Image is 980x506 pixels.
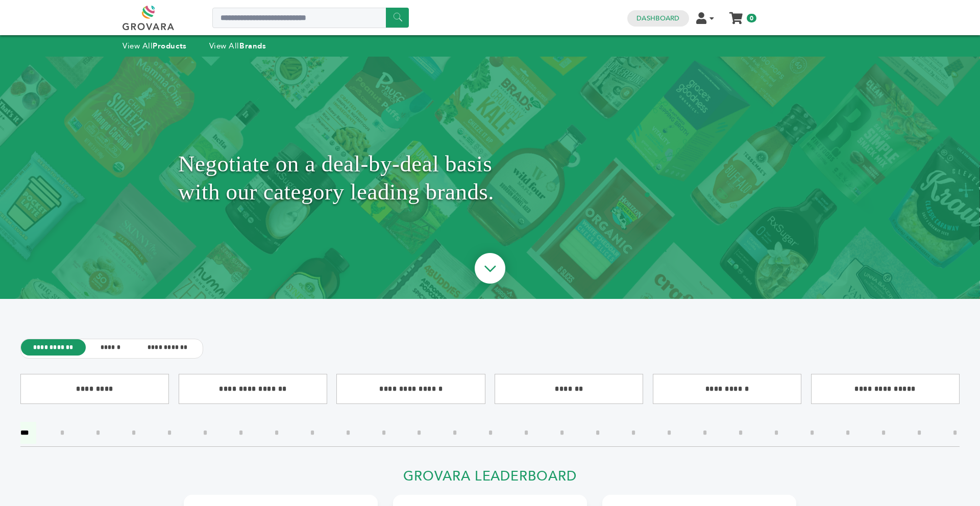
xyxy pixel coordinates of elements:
[178,82,802,273] h1: Negotiate on a deal-by-deal basis with our category leading brands.
[239,41,266,51] strong: Brands
[747,14,756,22] span: 0
[209,41,266,51] a: View AllBrands
[153,41,186,51] strong: Products
[122,41,187,51] a: View AllProducts
[184,468,796,490] h2: Grovara Leaderboard
[463,243,517,297] img: ourBrandsHeroArrow.png
[212,8,409,28] input: Search a product or brand...
[636,14,679,23] a: Dashboard
[730,9,742,20] a: My Cart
